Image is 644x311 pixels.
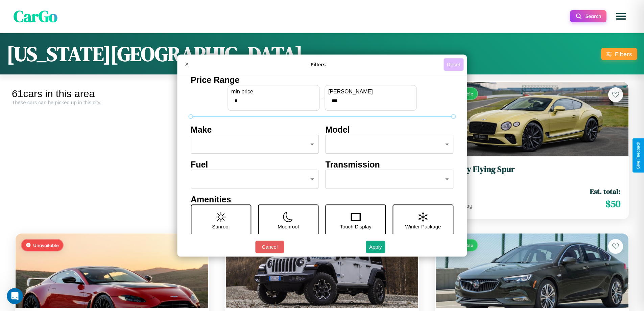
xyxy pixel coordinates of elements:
[570,10,606,22] button: Search
[444,164,620,174] h3: Bentley Flying Spur
[590,186,620,196] span: Est. total:
[321,93,323,102] p: -
[444,58,463,71] button: Reset
[191,125,319,135] h4: Make
[405,222,441,231] p: Winter Package
[444,164,620,181] a: Bentley Flying Spur2016
[7,288,23,304] iframe: Intercom live chat
[12,88,212,99] div: 61 cars in this area
[191,75,453,85] h4: Price Range
[615,50,632,58] div: Filters
[191,195,453,204] h4: Amenities
[605,197,620,210] span: $ 50
[326,125,454,135] h4: Model
[601,48,637,60] button: Filters
[33,242,59,248] span: Unavailable
[326,160,454,170] h4: Transmission
[212,222,230,231] p: Sunroof
[586,13,601,19] span: Search
[636,142,641,169] div: Give Feedback
[255,241,284,253] button: Cancel
[7,40,303,68] h1: [US_STATE][GEOGRAPHIC_DATA]
[193,62,444,67] h4: Filters
[14,5,57,27] span: CarGo
[612,7,630,26] button: Open menu
[231,89,316,95] label: min price
[278,222,299,231] p: Moonroof
[328,89,413,95] label: [PERSON_NAME]
[12,99,212,105] div: These cars can be picked up in this city.
[340,222,371,231] p: Touch Display
[191,160,319,170] h4: Fuel
[366,241,385,253] button: Apply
